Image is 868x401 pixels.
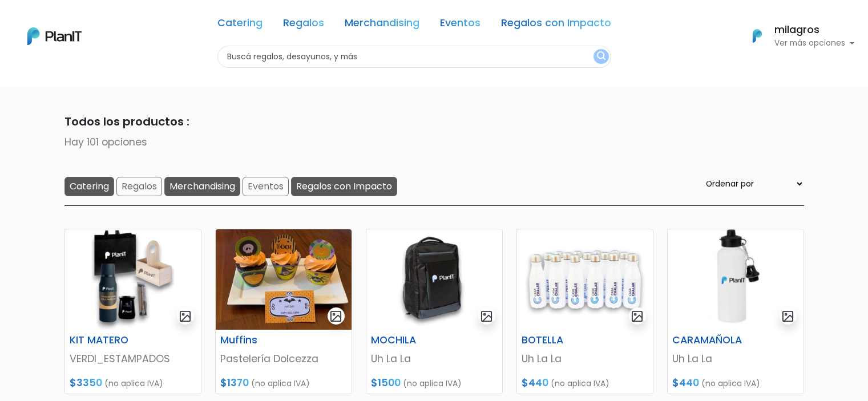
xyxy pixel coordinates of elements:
img: gallery-light [781,310,794,323]
a: Catering [217,18,263,32]
img: gallery-light [631,310,644,323]
img: thumb_Captura_de_pantalla_2025-03-13_164601.png [366,229,502,330]
img: gallery-light [179,310,192,323]
button: PlanIt Logo milagros Ver más opciones [738,21,854,51]
span: $440 [672,376,699,390]
span: (no aplica IVA) [701,378,760,389]
h6: BOTELLA [515,334,608,346]
a: gallery-light KIT MATERO VERDI_ESTAMPADOS $3350 (no aplica IVA) [64,229,201,394]
img: thumb_4b60dcf9-0620-44ed-8939-76d5ce610735.jpeg [216,229,352,330]
img: thumb_2000___2000-Photoroom_-_2025-04-07T172814.921.png [65,229,201,330]
a: Eventos [440,18,481,32]
img: gallery-light [329,310,342,323]
a: gallery-light MOCHILA Uh La La $1500 (no aplica IVA) [366,229,503,394]
h6: Muffins [213,334,307,346]
a: gallery-light CARAMAÑOLA Uh La La $440 (no aplica IVA) [667,229,804,394]
span: $440 [522,376,548,390]
span: $1370 [220,376,249,390]
span: (no aplica IVA) [403,378,462,389]
p: Pastelería Dolcezza [220,351,347,366]
h6: MOCHILA [364,334,458,346]
p: VERDI_ESTAMPADOS [70,351,196,366]
h6: milagros [774,25,854,35]
span: (no aplica IVA) [251,378,310,389]
img: thumb_2000___2000-Photoroom__44_.png [517,229,653,330]
span: (no aplica IVA) [104,378,163,389]
p: Uh La La [522,351,648,366]
img: PlanIt Logo [745,23,770,48]
p: Todos los productos : [64,113,804,130]
h6: CARAMAÑOLA [665,334,759,346]
img: search_button-432b6d5273f82d61273b3651a40e1bd1b912527efae98b1b7a1b2c0702e16a8d.svg [597,51,605,62]
p: Ver más opciones [774,39,854,47]
a: Merchandising [345,18,419,32]
p: Uh La La [672,351,799,366]
a: Regalos con Impacto [501,18,611,32]
a: gallery-light BOTELLA Uh La La $440 (no aplica IVA) [516,229,653,394]
input: Buscá regalos, desayunos, y más [217,46,611,68]
a: gallery-light Muffins Pastelería Dolcezza $1370 (no aplica IVA) [215,229,352,394]
img: gallery-light [480,310,493,323]
img: thumb_Captura_de_pantalla_2025-03-13_173533.png [668,229,804,330]
img: PlanIt Logo [27,27,82,45]
h6: KIT MATERO [63,334,156,346]
span: $1500 [371,376,401,390]
span: $3350 [70,376,102,390]
a: Regalos [283,18,324,32]
p: Uh La La [371,351,498,366]
span: (no aplica IVA) [551,378,609,389]
p: Hay 101 opciones [64,135,804,149]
